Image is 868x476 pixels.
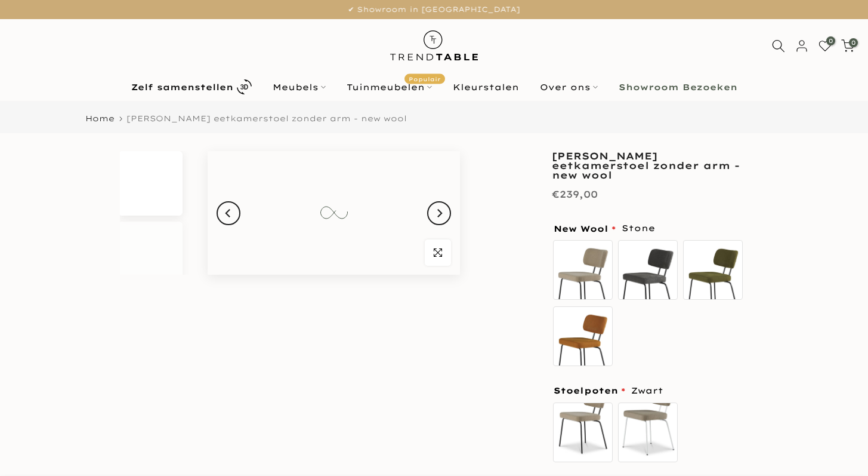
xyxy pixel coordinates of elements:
button: Next [427,201,451,225]
span: New Wool [554,225,616,233]
span: Zwart [631,383,663,398]
a: Zelf samenstellen [121,76,262,97]
h1: [PERSON_NAME] eetkamerstoel zonder arm - new wool [552,151,749,180]
div: €239,00 [552,186,598,203]
a: TuinmeubelenPopulair [336,80,442,94]
p: ✔ Showroom in [GEOGRAPHIC_DATA] [15,3,853,16]
a: 0 [818,39,832,53]
a: Kleurstalen [442,80,529,94]
a: Meubels [262,80,336,94]
span: Stoelpoten [554,386,625,395]
span: Populair [404,73,445,84]
span: Stone [622,221,655,236]
b: Zelf samenstellen [131,83,233,91]
a: Home [85,115,115,122]
b: Showroom Bezoeken [619,83,737,91]
img: trend-table [382,19,486,72]
span: 0 [826,36,835,45]
span: 0 [849,38,858,47]
a: Showroom Bezoeken [608,80,747,94]
a: 0 [841,39,854,53]
a: Over ons [529,80,608,94]
button: Previous [217,201,240,225]
iframe: toggle-frame [1,415,61,475]
span: [PERSON_NAME] eetkamerstoel zonder arm - new wool [126,113,407,123]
